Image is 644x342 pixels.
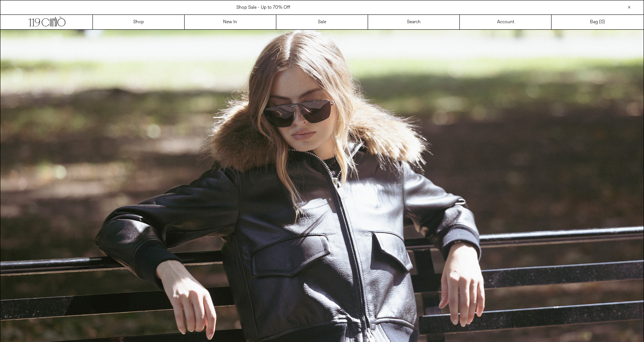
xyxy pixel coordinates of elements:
a: Account [460,15,552,29]
a: New In [185,15,276,29]
a: Search [368,15,460,29]
a: Bag () [552,15,643,29]
span: ) [601,19,605,26]
a: Sale [276,15,368,29]
a: Shop [93,15,185,29]
a: Shop Sale - Up to 70% Off [236,5,290,11]
span: 0 [601,19,603,25]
